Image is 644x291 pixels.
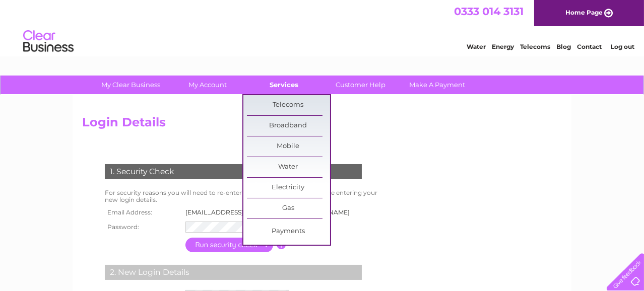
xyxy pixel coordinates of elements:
[611,43,634,50] a: Log out
[105,164,362,179] div: 1. Security Check
[105,265,362,280] div: 2. New Login Details
[247,136,330,157] a: Mobile
[247,95,330,115] a: Telecoms
[243,76,326,94] a: Services
[247,222,330,242] a: Payments
[82,115,562,134] h2: Login Details
[396,76,479,94] a: Make A Payment
[23,26,74,57] img: logo.png
[247,198,330,219] a: Gas
[467,43,486,50] a: Water
[520,43,550,50] a: Telecoms
[556,43,571,50] a: Blog
[247,157,330,177] a: Water
[183,206,358,219] td: [EMAIL_ADDRESS][PERSON_NAME][DOMAIN_NAME]
[102,187,389,206] td: For security reasons you will need to re-enter your existing password before entering your new lo...
[577,43,602,50] a: Contact
[85,6,561,49] div: Clear Business is a trading name of Verastar Limited (registered in [GEOGRAPHIC_DATA] No. 3667643...
[319,76,403,94] a: Customer Help
[492,43,514,50] a: Energy
[102,219,183,235] th: Password:
[102,206,183,219] th: Email Address:
[247,116,330,136] a: Broadband
[166,76,249,94] a: My Account
[247,178,330,198] a: Electricity
[454,5,524,18] a: 0333 014 3131
[90,76,173,94] a: My Clear Business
